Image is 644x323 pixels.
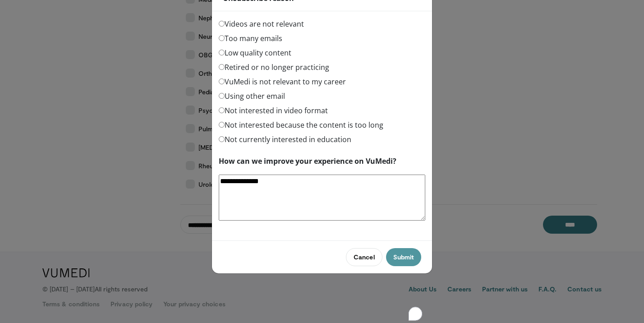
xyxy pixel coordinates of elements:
button: Cancel [346,248,382,266]
input: VuMedi is not relevant to my career [219,78,225,84]
input: Too many emails [219,35,225,41]
label: Not interested because the content is too long [219,120,383,130]
input: Videos are not relevant [219,21,225,27]
label: Videos are not relevant [219,18,304,29]
input: Not currently interested in education [219,136,225,142]
input: Low quality content [219,50,225,55]
input: Not interested in video format [219,107,225,113]
textarea: To enrich screen reader interactions, please activate Accessibility in Grammarly extension settings [219,175,425,221]
input: Not interested because the content is too long [219,122,225,128]
label: VuMedi is not relevant to my career [219,76,346,87]
label: How can we improve your experience on VuMedi? [219,156,396,166]
button: Submit [386,248,421,266]
label: Not interested in video format [219,105,328,116]
input: Retired or no longer practicing [219,64,225,70]
input: Using other email [219,93,225,99]
label: Not currently interested in education [219,134,351,145]
label: Using other email [219,91,285,102]
label: Too many emails [219,33,282,44]
label: Retired or no longer practicing [219,62,329,73]
label: Low quality content [219,47,291,58]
